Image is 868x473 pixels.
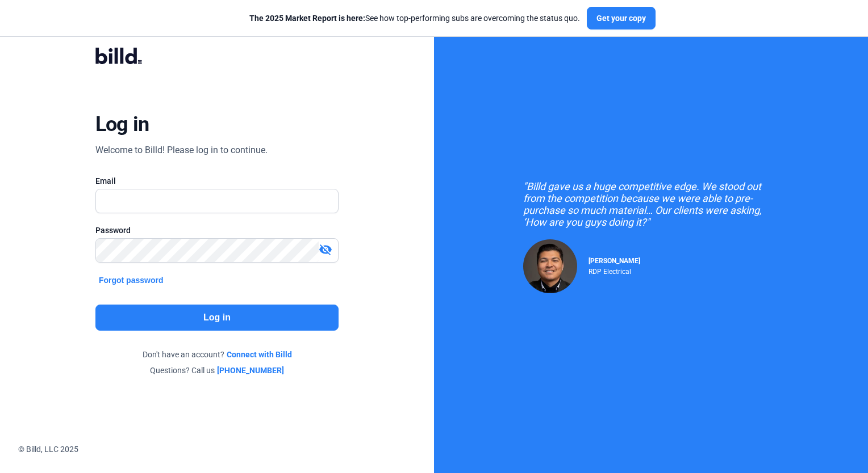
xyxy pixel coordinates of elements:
div: Don't have an account? [95,349,339,360]
a: Connect with Billd [227,349,292,360]
div: "Billd gave us a huge competitive edge. We stood out from the competition because we were able to... [523,180,779,228]
button: Get your copy [587,7,656,29]
button: Forgot password [95,274,167,286]
button: Log in [95,305,339,331]
div: Welcome to Billd! Please log in to continue. [95,143,268,157]
a: [PHONE_NUMBER] [217,365,284,376]
div: Log in [95,112,149,137]
span: [PERSON_NAME] [589,257,640,265]
div: RDP Electrical [589,265,640,276]
span: The 2025 Market Report is here: [249,14,365,23]
img: Raul Pacheco [523,239,577,293]
div: Password [95,225,339,236]
div: Email [95,175,339,187]
div: Questions? Call us [95,365,339,376]
div: See how top-performing subs are overcoming the status quo. [249,12,580,24]
mat-icon: visibility_off [319,243,332,256]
